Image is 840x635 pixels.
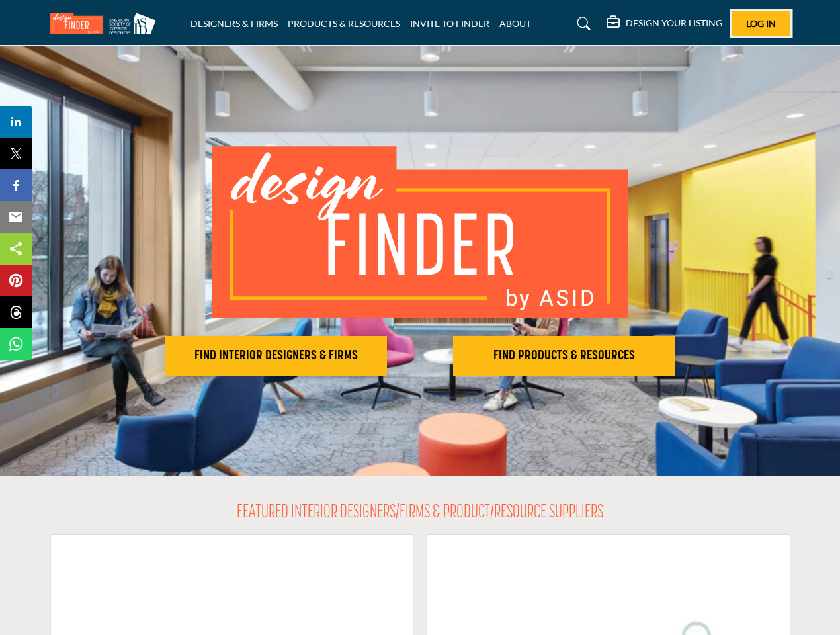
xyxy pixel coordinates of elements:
div: DESIGN YOUR LISTING [607,16,722,32]
a: ABOUT [499,18,531,29]
a: DESIGNERS & FIRMS [190,18,278,29]
h2: FIND PRODUCTS & RESOURCES [457,348,671,364]
img: image [212,146,628,318]
span: Log In [746,18,776,29]
button: FIND INTERIOR DESIGNERS & FIRMS [165,336,387,376]
h5: DESIGN YOUR LISTING [626,17,722,29]
button: Log In [732,11,790,36]
button: FIND PRODUCTS & RESOURCES [453,336,675,376]
a: Search [564,13,599,34]
h2: FIND INTERIOR DESIGNERS & FIRMS [169,348,383,364]
img: Site Logo [50,13,163,34]
a: PRODUCTS & RESOURCES [288,18,400,29]
h2: FEATURED INTERIOR DESIGNERS/FIRMS & PRODUCT/RESOURCE SUPPLIERS [237,502,603,525]
a: INVITE TO FINDER [410,18,489,29]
